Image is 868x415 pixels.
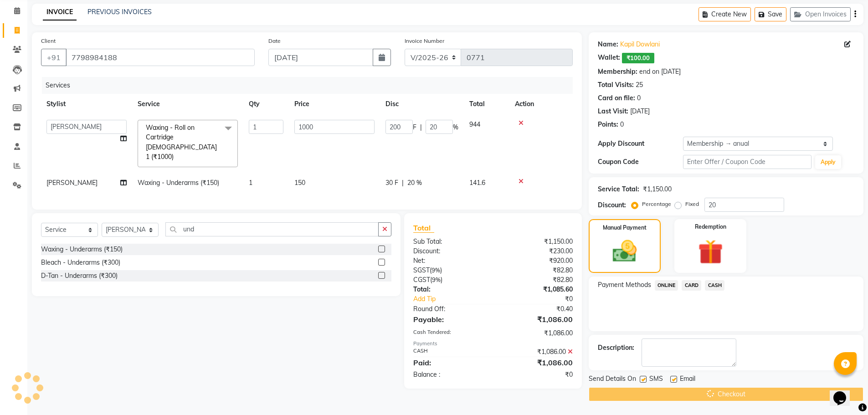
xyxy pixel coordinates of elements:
[603,224,647,232] label: Manual Payment
[46,179,98,187] span: [PERSON_NAME]
[493,370,580,379] div: ₹0
[406,294,507,304] a: Add Tip
[413,123,416,132] span: F
[642,200,671,208] label: Percentage
[598,280,651,290] span: Payment Methods
[41,271,118,281] div: D-Tan - Underarms (₹300)
[655,280,678,291] span: ONLINE
[493,256,580,266] div: ₹920.00
[289,94,380,114] th: Price
[598,67,637,77] div: Membership:
[598,53,620,63] div: Wallet:
[598,93,635,103] div: Card on file:
[453,123,458,132] span: %
[690,236,731,267] img: _gift.svg
[146,123,217,161] span: Waxing - Roll on Cartridge [DEMOGRAPHIC_DATA] 1 (₹1000)
[138,179,219,187] span: Waxing - Underarms (₹150)
[755,7,786,21] button: Save
[406,304,493,314] div: Round Off:
[493,237,580,246] div: ₹1,150.00
[413,276,430,284] span: CGST
[683,155,812,169] input: Enter Offer / Coupon Code
[469,179,485,187] span: 141.6
[165,222,379,236] input: Search or Scan
[636,80,643,90] div: 25
[649,374,663,385] span: SMS
[413,340,572,348] div: Payments
[620,40,660,49] a: Kapil Dowlani
[268,37,281,45] label: Date
[598,120,618,129] div: Points:
[406,275,493,285] div: ( )
[493,328,580,338] div: ₹1,086.00
[42,77,580,94] div: Services
[598,184,639,194] div: Service Total:
[622,53,654,63] span: ₹100.00
[469,120,480,128] span: 944
[402,178,404,188] span: |
[493,304,580,314] div: ₹0.40
[406,357,493,368] div: Paid:
[589,374,636,385] span: Send Details On
[174,153,178,161] a: x
[508,294,580,304] div: ₹0
[294,179,305,187] span: 150
[249,179,252,187] span: 1
[493,285,580,294] div: ₹1,085.60
[406,370,493,379] div: Balance :
[41,258,120,267] div: Bleach - Underarms (₹300)
[598,107,628,116] div: Last Visit:
[598,40,618,49] div: Name:
[406,237,493,246] div: Sub Total:
[598,200,626,210] div: Discount:
[790,7,851,21] button: Open Invoices
[493,275,580,285] div: ₹82.80
[643,184,672,194] div: ₹1,150.00
[406,328,493,338] div: Cash Tendered:
[41,49,67,66] button: +91
[406,256,493,266] div: Net:
[432,276,441,283] span: 9%
[493,266,580,275] div: ₹82.80
[406,266,493,275] div: ( )
[87,8,152,16] a: PREVIOUS INVOICES
[66,49,255,66] input: Search by Name/Mobile/Email/Code
[830,379,859,406] iframe: chat widget
[815,155,841,169] button: Apply
[405,37,444,45] label: Invoice Number
[43,4,77,20] a: INVOICE
[682,280,701,291] span: CARD
[509,94,573,114] th: Action
[380,94,464,114] th: Disc
[680,374,695,385] span: Email
[406,246,493,256] div: Discount:
[493,347,580,357] div: ₹1,086.00
[598,139,683,149] div: Apply Discount
[41,245,123,254] div: Waxing - Underarms (₹150)
[598,157,683,167] div: Coupon Code
[41,94,132,114] th: Stylist
[493,314,580,325] div: ₹1,086.00
[620,120,624,129] div: 0
[406,314,493,325] div: Payable:
[705,280,724,291] span: CASH
[605,237,644,265] img: _cash.svg
[41,37,56,45] label: Client
[431,266,440,274] span: 9%
[493,246,580,256] div: ₹230.00
[243,94,289,114] th: Qty
[406,347,493,357] div: CASH
[464,94,509,114] th: Total
[685,200,699,208] label: Fixed
[493,357,580,368] div: ₹1,086.00
[407,178,422,188] span: 20 %
[385,178,398,188] span: 30 F
[598,80,634,90] div: Total Visits:
[413,266,430,274] span: SGST
[630,107,650,116] div: [DATE]
[695,223,726,231] label: Redemption
[639,67,681,77] div: end on [DATE]
[699,7,751,21] button: Create New
[132,94,243,114] th: Service
[420,123,422,132] span: |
